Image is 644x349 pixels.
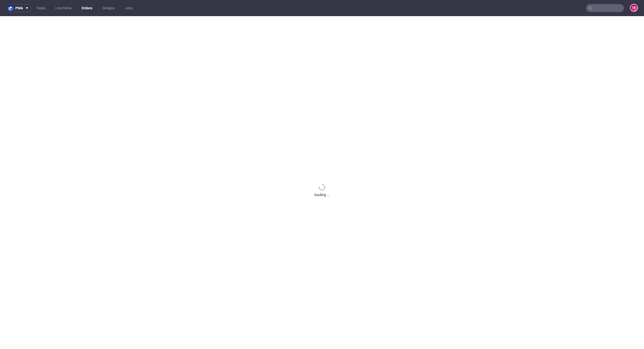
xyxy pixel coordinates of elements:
div: loading ... [314,192,330,197]
span: pma [15,6,23,10]
a: Designs [99,4,118,12]
a: Orders [78,4,95,12]
figcaption: TK [630,4,637,11]
a: Tasks [33,4,48,12]
button: pma [6,4,31,12]
a: Line Items [52,4,74,12]
a: Jobs [122,4,136,12]
img: logo [8,5,15,11]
